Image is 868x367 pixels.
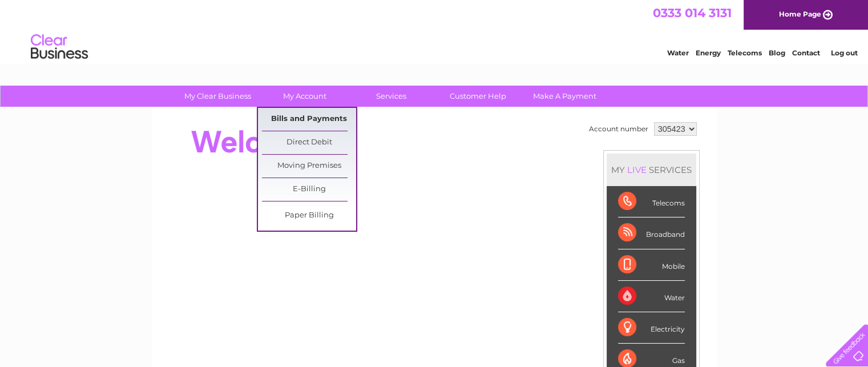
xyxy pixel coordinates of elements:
div: Telecoms [618,186,685,217]
div: Broadband [618,217,685,249]
a: My Account [257,86,352,107]
a: Services [344,86,438,107]
div: Mobile [618,249,685,281]
img: logo.png [30,30,88,64]
a: Telecoms [728,49,762,57]
a: Energy [696,49,721,57]
div: Water [618,281,685,312]
a: Moving Premises [262,155,356,178]
a: Customer Help [431,86,525,107]
a: My Clear Business [171,86,265,107]
a: 0333 014 3131 [653,6,732,20]
a: Paper Billing [262,204,356,227]
div: MY SERVICES [607,154,696,186]
div: Clear Business is a trading name of Verastar Limited (registered in [GEOGRAPHIC_DATA] No. 3667643... [165,6,704,55]
a: E-Billing [262,178,356,201]
a: Contact [792,49,820,57]
a: Log out [830,49,857,57]
a: Direct Debit [262,131,356,154]
a: Water [667,49,689,57]
a: Make A Payment [518,86,612,107]
div: Electricity [618,312,685,344]
a: Blog [769,49,785,57]
a: Bills and Payments [262,108,356,131]
td: Account number [586,119,651,139]
div: LIVE [625,164,649,175]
